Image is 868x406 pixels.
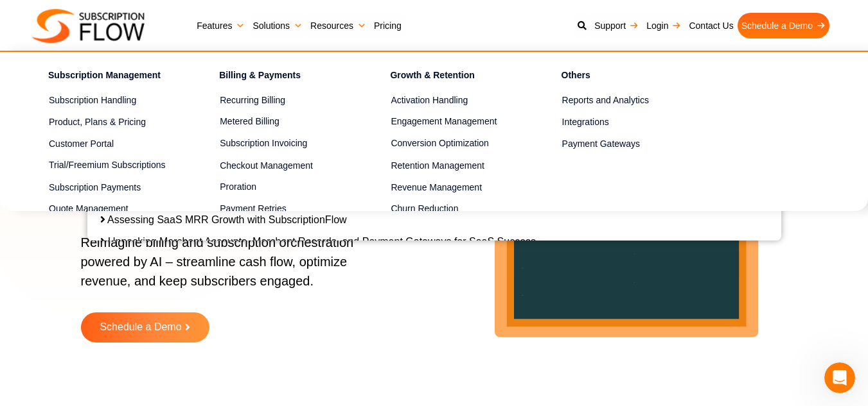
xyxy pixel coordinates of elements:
a: Recurring Billing [220,93,345,108]
a: Contact Us [685,13,737,38]
span: Recurring Billing [220,94,285,107]
span: Retention Management [391,159,484,173]
a: Subscription Payments [49,180,174,195]
a: Engagement Management [391,114,516,130]
a: Customer Portal [49,136,174,151]
span: Payment Retries [220,202,286,216]
a: Payment Gateways [562,136,687,151]
a: Product, Plans & Pricing [49,114,174,130]
span: Integrations [562,115,609,129]
p: Reimagine billing and subscription orchestration powered by AI – streamline cash flow, optimize r... [81,233,385,303]
a: Pricing [370,13,405,38]
a: Subscription Handling [49,93,174,108]
a: Support [590,13,642,38]
h4: Subscription Management [48,68,174,87]
a: Unpacking Merchant Accounts, Merchant Records, and Payment Gateways for SaaS Success [108,236,536,247]
a: Revenue Management [391,180,516,195]
a: Solutions [249,13,306,38]
a: Activation Handling [391,93,516,108]
h4: Billing & Payments [219,68,345,87]
a: Reports and Analytics [562,93,687,108]
img: Subscriptionflow [32,9,145,43]
a: Features [193,13,249,38]
a: Schedule a Demo [738,13,829,38]
span: Customer Portal [49,137,114,151]
span: Payment Gateways [562,137,640,151]
span: Checkout Management [220,159,313,173]
span: Churn Reduction [391,202,458,216]
a: Churn Reduction [391,201,516,217]
h4: Others [562,68,687,87]
a: Schedule a Demo [81,312,209,343]
a: Assessing SaaS MRR Growth with SubscriptionFlow [107,214,347,225]
a: Resources [306,13,370,38]
a: Checkout Management [220,158,345,173]
a: Subscription Invoicing [220,136,345,151]
a: Payment Retries [220,201,345,217]
a: Quote Management [49,201,174,217]
span: Revenue Management [391,181,482,194]
a: Trial/Freemium Subscriptions [49,158,174,173]
h4: Growth & Retention [390,68,516,87]
span: Reports and Analytics [562,94,649,107]
span: Schedule a Demo [100,322,181,333]
a: Login [642,13,685,38]
a: Conversion Optimization [391,136,516,151]
a: Retention Management [391,158,516,173]
a: Proration [220,180,345,195]
a: Metered Billing [220,114,345,130]
span: Subscription Payments [49,181,141,194]
a: Integrations [562,114,687,130]
span: Product, Plans & Pricing [49,115,146,129]
iframe: Intercom live chat [824,362,855,393]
